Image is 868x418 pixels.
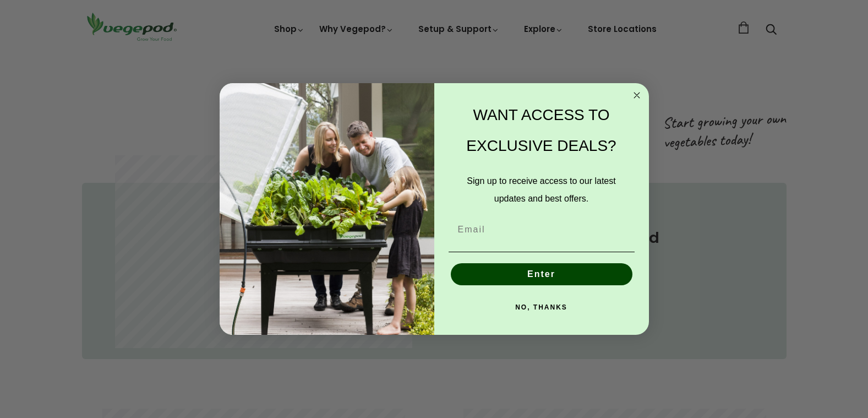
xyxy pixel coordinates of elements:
img: e9d03583-1bb1-490f-ad29-36751b3212ff.jpeg [220,83,434,335]
span: WANT ACCESS TO EXCLUSIVE DEALS? [466,106,616,154]
span: Sign up to receive access to our latest updates and best offers. [467,176,615,203]
button: NO, THANKS [449,296,635,318]
button: Close dialog [630,89,643,102]
input: Email [449,219,635,241]
button: Enter [451,263,632,285]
